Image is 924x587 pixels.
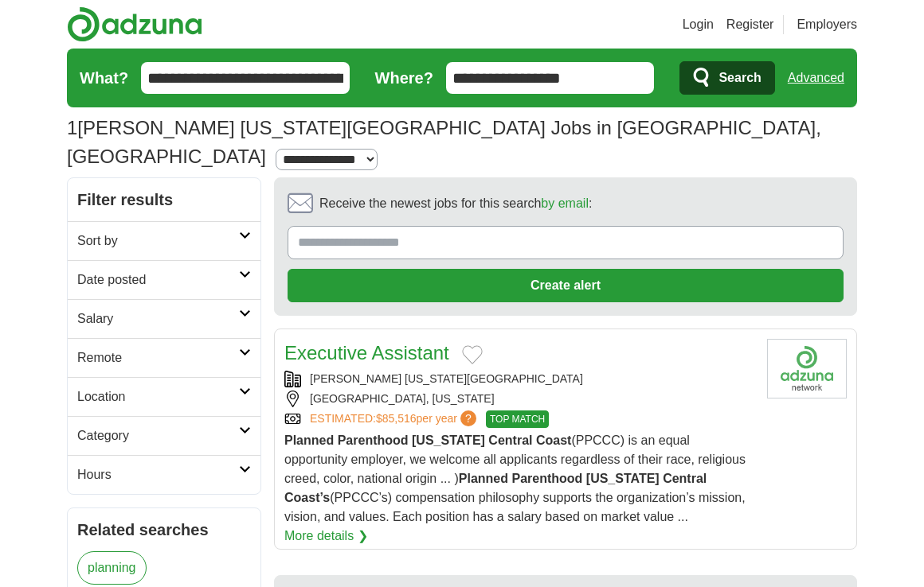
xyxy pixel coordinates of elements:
span: (PPCCC) is an equal opportunity employer, we welcome all applicants regardless of their race, rel... [284,433,746,523]
a: Hours [68,455,260,494]
a: Salary [68,299,260,338]
div: [GEOGRAPHIC_DATA], [US_STATE] [284,391,754,407]
strong: Parenthood [338,433,409,447]
span: Search [718,62,761,94]
h1: [PERSON_NAME] [US_STATE][GEOGRAPHIC_DATA] Jobs in [GEOGRAPHIC_DATA], [GEOGRAPHIC_DATA] [67,117,821,167]
h2: Salary [77,309,239,328]
h2: Category [77,426,239,445]
span: Receive the newest jobs for this search : [319,194,592,213]
a: Register [726,15,774,34]
span: $85,516 [376,412,417,425]
div: [PERSON_NAME] [US_STATE][GEOGRAPHIC_DATA] [284,371,754,387]
a: Employers [797,15,857,34]
img: Adzuna logo [67,6,202,42]
strong: Parenthood [511,472,582,485]
strong: Central [488,433,532,447]
a: More details ❯ [284,527,368,546]
a: Login [683,15,714,34]
span: ? [460,410,476,426]
strong: [US_STATE] [412,433,485,447]
h2: Remote [77,348,239,367]
a: planning [77,551,147,585]
button: Create alert [288,269,844,302]
a: Advanced [788,62,844,94]
h2: Filter results [68,178,260,221]
strong: Coast’s [284,491,330,504]
h2: Location [77,387,239,406]
a: Date posted [68,260,260,299]
button: Search [679,61,774,95]
label: What? [80,66,128,90]
strong: Central [663,472,707,485]
img: Company logo [767,339,847,398]
h2: Sort by [77,231,239,251]
label: Where? [375,66,433,90]
a: by email [541,196,589,210]
a: Category [68,416,260,455]
h2: Date posted [77,270,239,290]
a: Executive Assistant [284,342,449,363]
a: ESTIMATED:$85,516per year? [310,410,480,428]
a: Remote [68,338,260,377]
span: TOP MATCH [486,410,549,428]
strong: Coast [536,433,571,447]
span: 1 [67,114,77,142]
strong: Planned [284,433,334,447]
strong: Planned [459,472,508,485]
h2: Related searches [77,518,251,542]
a: Sort by [68,221,260,260]
strong: [US_STATE] [586,472,660,485]
button: Add to favorite jobs [462,345,483,364]
a: Location [68,377,260,416]
h2: Hours [77,465,239,484]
